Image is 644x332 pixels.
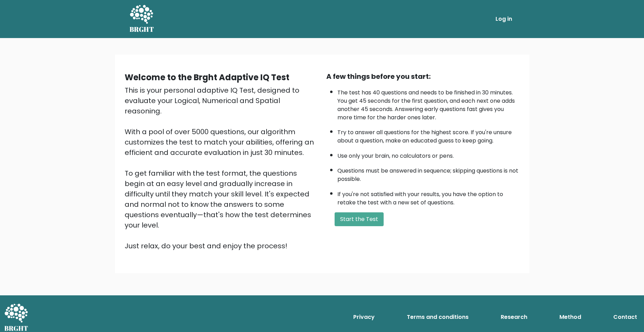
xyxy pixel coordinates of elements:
[498,310,530,324] a: Research
[337,187,520,207] li: If you're not satisfied with your results, you have the option to retake the test with a new set ...
[557,310,584,324] a: Method
[335,212,384,226] button: Start the Test
[337,85,520,122] li: The test has 40 questions and needs to be finished in 30 minutes. You get 45 seconds for the firs...
[129,3,154,35] a: BRGHT
[337,148,520,160] li: Use only your brain, no calculators or pens.
[611,310,640,324] a: Contact
[404,310,471,324] a: Terms and conditions
[493,12,515,26] a: Log in
[337,125,520,145] li: Try to answer all questions for the highest score. If you're unsure about a question, make an edu...
[129,25,154,34] h5: BRGHT
[125,72,289,83] b: Welcome to the Brght Adaptive IQ Test
[337,163,520,183] li: Questions must be answered in sequence; skipping questions is not possible.
[350,310,377,324] a: Privacy
[326,71,520,82] div: A few things before you start:
[125,85,318,251] div: This is your personal adaptive IQ Test, designed to evaluate your Logical, Numerical and Spatial ...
